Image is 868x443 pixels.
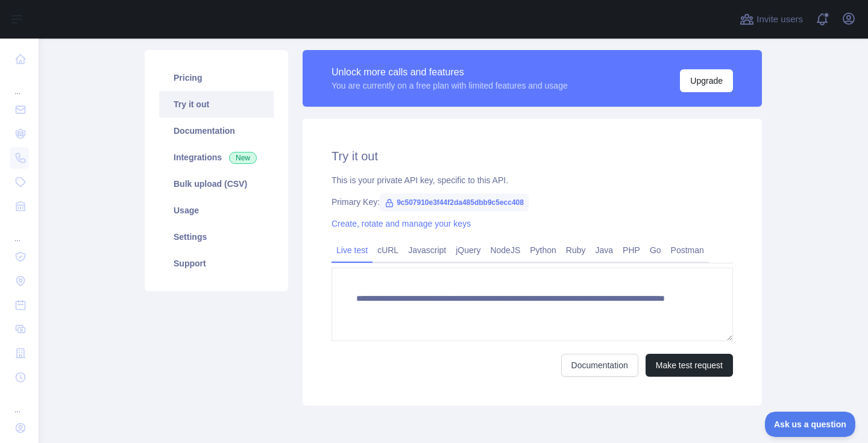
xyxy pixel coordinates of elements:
a: cURL [373,240,403,260]
a: NodeJS [485,240,525,260]
span: 9c507910e3f44f2da485dbb9c5ecc408 [380,193,529,212]
a: Bulk upload (CSV) [159,171,274,197]
div: ... [10,219,29,243]
a: PHP [618,240,645,260]
a: Go [645,240,666,260]
a: Pricing [159,64,274,91]
a: Usage [159,197,274,224]
a: Java [591,240,618,260]
h2: Try it out [332,148,733,165]
button: Make test request [646,354,733,377]
a: Javascript [403,240,451,260]
span: Invite users [756,13,803,27]
a: Documentation [561,354,638,377]
div: You are currently on a free plan with limited features and usage [332,80,568,92]
a: Python [525,240,561,260]
button: Invite users [737,10,805,29]
div: Primary Key: [332,196,733,208]
div: Unlock more calls and features [332,65,568,80]
a: Try it out [159,91,274,118]
a: Create, rotate and manage your keys [332,219,471,228]
button: Upgrade [680,69,733,92]
a: jQuery [451,240,485,260]
div: This is your private API key, specific to this API. [332,174,733,186]
span: New [229,152,257,164]
div: ... [10,72,29,96]
a: Documentation [159,118,274,144]
a: Postman [666,240,709,260]
iframe: Toggle Customer Support [765,412,856,437]
a: Settings [159,224,274,250]
a: Integrations New [159,144,274,171]
div: ... [10,391,29,415]
a: Support [159,250,274,277]
a: Live test [332,240,373,260]
a: Ruby [561,240,591,260]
